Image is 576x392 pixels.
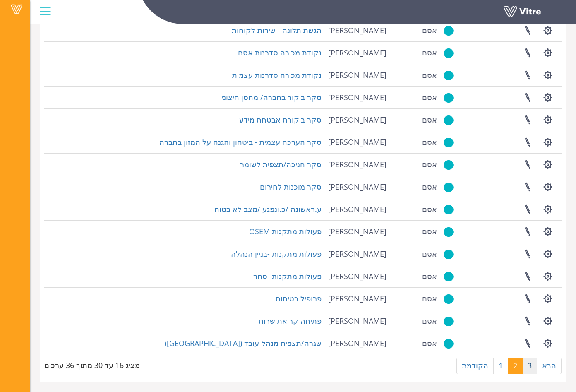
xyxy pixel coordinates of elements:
[444,26,454,36] img: כן
[325,220,390,243] td: [PERSON_NAME]
[422,92,437,102] span: 402
[422,338,437,348] span: 402
[522,358,537,374] a: 3
[444,137,454,148] img: כן
[325,265,390,287] td: [PERSON_NAME]
[444,115,454,125] img: כן
[325,332,390,354] td: [PERSON_NAME]
[493,358,508,374] a: 1
[444,204,454,215] img: כן
[444,249,454,260] img: כן
[239,115,322,125] a: סקר ביקורת אבטחת מידע
[325,310,390,332] td: [PERSON_NAME]
[232,25,322,35] a: הגשת תלונה - שירות לקוחות
[260,182,322,192] a: סקר מוכנות לחירום
[325,131,390,153] td: [PERSON_NAME]
[422,182,437,192] span: 402
[444,48,454,58] img: כן
[325,108,390,131] td: [PERSON_NAME]
[422,204,437,214] span: 402
[221,92,322,102] a: סקר ביקור בחברה/ מחסן חיצוני
[238,48,322,58] a: נקודת מכירה סדרנות אסם
[159,137,322,147] a: סקר הערכה עצמית - ביטחון והגנה על המזון בחברה
[325,19,390,41] td: [PERSON_NAME]
[249,226,322,236] a: פעולות מתקנות OSEM
[253,271,322,281] a: פעולות מתקנות -סחר
[444,182,454,192] img: כן
[231,249,322,259] a: פעולות מתקנות -בניין הנהלה
[325,243,390,265] td: [PERSON_NAME]
[422,271,437,281] span: 402
[325,86,390,108] td: [PERSON_NAME]
[537,358,562,374] a: הבא
[276,293,322,303] a: פרופיל בטיחות
[422,293,437,303] span: 402
[325,41,390,64] td: [PERSON_NAME]
[325,176,390,198] td: [PERSON_NAME]
[325,153,390,176] td: [PERSON_NAME]
[240,159,322,169] a: סקר חניכה/תצפית לשומר
[259,316,322,326] a: פתיחה קריאת שרות
[444,227,454,237] img: כן
[325,64,390,86] td: [PERSON_NAME]
[444,339,454,349] img: כן
[325,198,390,220] td: [PERSON_NAME]
[444,70,454,81] img: כן
[422,137,437,147] span: 402
[325,287,390,310] td: [PERSON_NAME]
[422,70,437,80] span: 402
[422,115,437,125] span: 402
[444,93,454,103] img: כן
[508,358,523,374] a: 2
[422,249,437,259] span: 402
[422,159,437,169] span: 402
[214,204,322,214] a: ע.ראשונה /כ.ונפגע /מצב לא בטוח
[44,357,140,371] div: מציג 16 עד 30 מתוך 36 ערכים
[444,316,454,327] img: כן
[165,338,322,348] a: שגרה/תצפית מנהל-עובד ([GEOGRAPHIC_DATA])
[422,226,437,236] span: 402
[232,70,322,80] a: נקודת מכירה סדרנות עצמית
[444,294,454,304] img: כן
[444,160,454,170] img: כן
[422,316,437,326] span: 402
[456,358,494,374] a: הקודמת
[422,25,437,35] span: 402
[444,272,454,282] img: כן
[422,48,437,58] span: 402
